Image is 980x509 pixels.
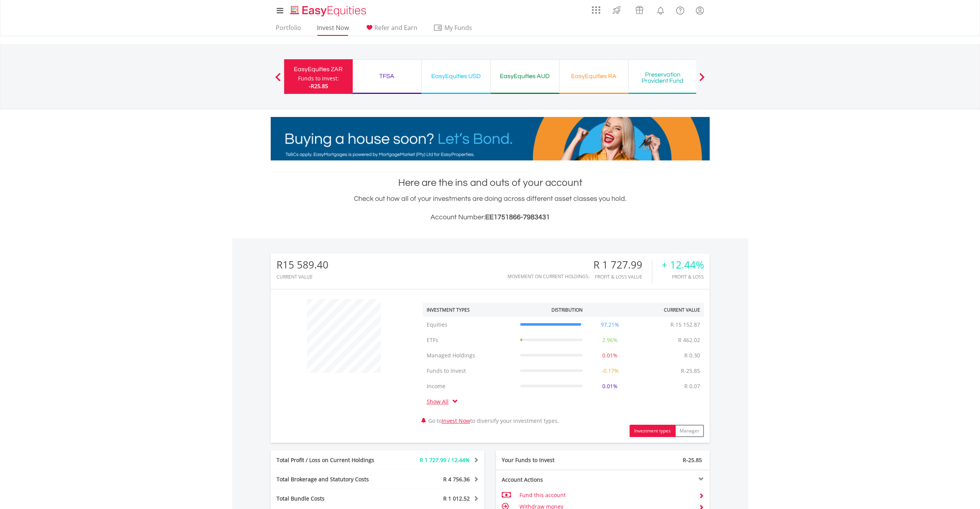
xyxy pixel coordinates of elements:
div: EasyEquities RA [564,71,623,82]
span: My Funds [433,23,484,33]
img: EasyMortage Promotion Banner [271,117,710,160]
div: Total Profit / Loss on Current Holdings [271,456,395,464]
div: Total Bundle Costs [271,495,395,502]
th: Investment Types [423,303,516,317]
div: Profit & Loss [662,274,704,279]
div: CURRENT VALUE [276,274,328,279]
span: R 1 012.52 [443,495,470,502]
td: 0.01% [586,348,633,363]
div: + 12.44% [662,259,704,270]
div: Preservation Provident Fund [633,72,692,84]
div: EasyEquities ZAR [289,64,348,75]
td: R 462.02 [674,332,704,348]
a: Refer and Earn [362,24,420,36]
div: EasyEquities USD [426,71,486,82]
td: Equities [423,317,516,332]
img: thrive-v2.svg [610,4,623,16]
td: ETFs [423,332,516,348]
a: Portfolio [273,24,304,36]
th: Current Value [633,303,704,317]
span: R 1 727.99 / 12.44% [420,456,470,464]
div: EasyEquities AUD [495,71,554,82]
h3: Account Number: [271,212,710,223]
span: EE1751866-7983431 [485,214,550,221]
div: Check out how all of your investments are doing across different asset classes you hold. [271,194,710,223]
div: Movement on Current Holdings: [508,274,590,279]
div: Go to to diversify your investment types. [417,295,710,437]
td: R 0.07 [680,379,704,394]
span: R-25.85 [683,456,702,464]
a: Vouchers [628,2,651,16]
td: 2.96% [586,332,633,348]
button: Previous [270,77,286,84]
span: Refer and Earn [374,23,417,32]
span: -R25.85 [309,82,328,90]
button: Manager [675,425,704,437]
a: Invest Now [442,417,470,424]
div: Account Actions [496,476,603,484]
div: Distribution [551,307,583,313]
a: FAQ's and Support [670,2,690,17]
a: AppsGrid [587,2,605,14]
td: 0.01% [586,379,633,394]
button: Investment types [630,425,675,437]
td: R 15 152.87 [667,317,704,332]
td: -0.17% [586,363,633,379]
div: R15 589.40 [276,259,328,270]
td: Income [423,379,516,394]
span: R 4 756.36 [443,476,470,483]
a: Home page [287,2,369,17]
td: R-25.85 [677,363,704,379]
button: Next [694,77,710,84]
img: grid-menu-icon.svg [592,6,600,14]
td: R 0.30 [680,348,704,363]
img: EasyEquities_Logo.png [289,5,369,17]
img: vouchers-v2.svg [633,4,646,16]
a: Invest Now [314,24,352,36]
div: TFSA [357,71,417,82]
div: Profit & Loss Value [593,274,652,279]
div: R 1 727.99 [593,259,652,270]
td: Fund this account [519,489,692,501]
a: Notifications [651,2,670,17]
h1: Here are the ins and outs of your account [271,176,710,190]
div: Funds to invest: [298,75,339,82]
div: Your Funds to Invest [496,456,603,464]
div: Total Brokerage and Statutory Costs [271,476,395,483]
a: Show All [427,398,452,405]
td: Managed Holdings [423,348,516,363]
td: Funds to Invest [423,363,516,379]
a: My Profile [690,2,710,19]
td: 97.21% [586,317,633,332]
